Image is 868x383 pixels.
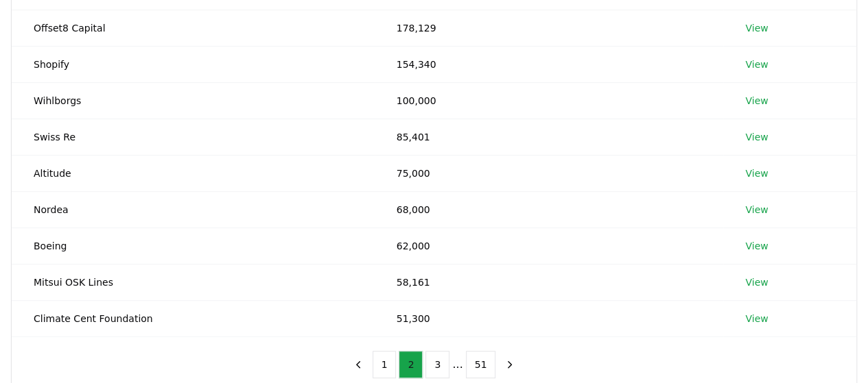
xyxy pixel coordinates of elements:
td: 51,300 [375,300,724,336]
button: next page [498,351,521,378]
td: 62,000 [375,227,724,264]
button: 2 [399,351,423,378]
a: View [745,203,768,217]
td: Nordea [12,191,375,227]
td: Offset8 Capital [12,10,375,46]
a: View [745,312,768,325]
a: View [745,130,768,144]
td: 178,129 [375,10,724,46]
td: Altitude [12,155,375,191]
button: previous page [347,351,370,378]
button: 51 [466,351,496,378]
a: View [745,58,768,71]
td: Climate Cent Foundation [12,300,375,336]
td: 75,000 [375,155,724,191]
a: View [745,275,768,289]
td: 154,340 [375,46,724,82]
a: View [745,239,768,253]
td: Wihlborgs [12,82,375,119]
a: View [745,166,768,180]
td: 85,401 [375,119,724,155]
button: 3 [425,351,449,378]
td: 58,161 [375,264,724,300]
td: 68,000 [375,191,724,227]
td: Boeing [12,227,375,264]
a: View [745,21,768,35]
td: 100,000 [375,82,724,119]
td: Shopify [12,46,375,82]
td: Mitsui OSK Lines [12,264,375,300]
button: 1 [373,351,397,378]
td: Swiss Re [12,119,375,155]
li: ... [452,356,462,373]
a: View [745,94,768,108]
